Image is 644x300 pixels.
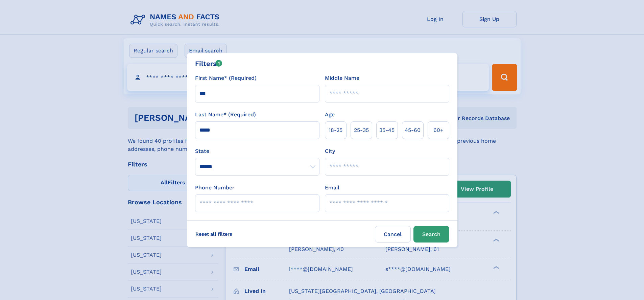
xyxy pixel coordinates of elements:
span: 18‑25 [329,126,342,134]
label: Age [325,111,335,119]
label: City [325,147,335,155]
label: Middle Name [325,74,359,82]
span: 25‑35 [354,126,369,134]
label: Reset all filters [191,226,237,242]
span: 60+ [433,126,444,134]
label: State [195,147,319,155]
label: Email [325,184,339,192]
span: 45‑60 [405,126,421,134]
button: Search [413,226,449,243]
span: 35‑45 [379,126,395,134]
label: First Name* (Required) [195,74,257,82]
div: Filters [195,59,222,69]
label: Phone Number [195,184,235,192]
label: Cancel [375,226,411,243]
label: Last Name* (Required) [195,111,256,119]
